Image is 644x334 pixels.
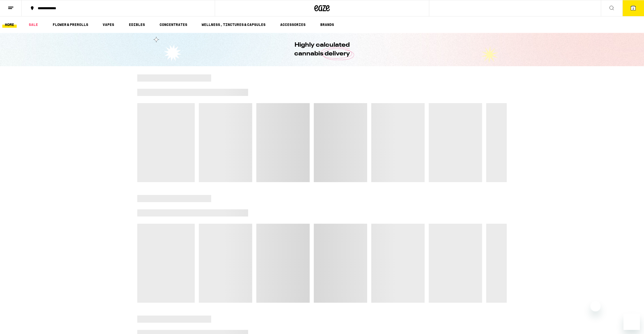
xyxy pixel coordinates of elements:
[590,301,601,311] iframe: Close message
[26,22,41,28] a: SALE
[278,22,308,28] a: ACCESSORIES
[632,7,634,10] span: 2
[318,22,337,28] a: BRANDS
[100,22,117,28] a: VAPES
[2,22,17,28] a: HOME
[623,313,640,330] iframe: Button to launch messaging window
[157,22,190,28] a: CONCENTRATES
[622,0,644,16] button: 2
[280,41,364,58] h1: Highly calculated cannabis delivery
[126,22,148,28] a: EDIBLES
[50,22,91,28] a: FLOWER & PREROLLS
[199,22,268,28] a: WELLNESS, TINCTURES & CAPSULES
